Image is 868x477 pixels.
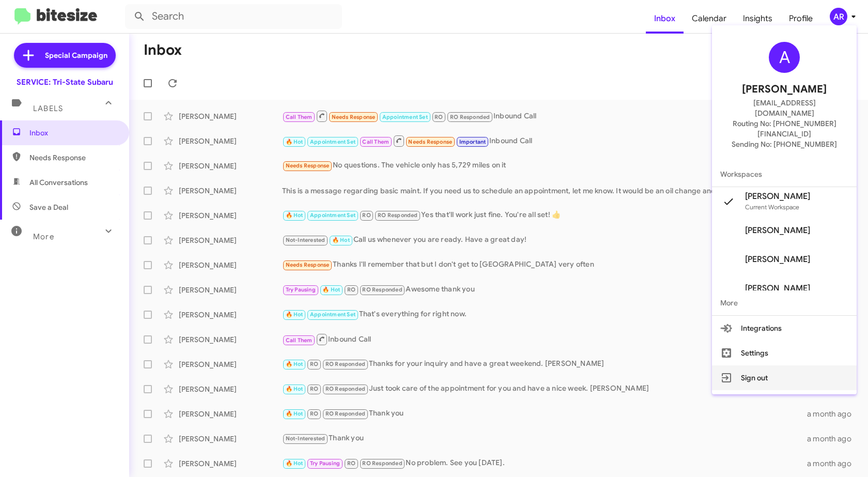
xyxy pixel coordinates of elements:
button: Settings [712,341,857,365]
span: [PERSON_NAME] [745,225,810,236]
span: Routing No: [PHONE_NUMBER][FINANCIAL_ID] [724,118,844,139]
span: Workspaces [712,162,857,187]
span: [EMAIL_ADDRESS][DOMAIN_NAME] [724,98,844,118]
span: [PERSON_NAME] [742,81,827,98]
div: A [769,42,800,73]
button: Sign out [712,365,857,390]
span: [PERSON_NAME] [745,283,810,294]
span: Current Workspace [745,203,799,211]
span: [PERSON_NAME] [745,191,810,202]
span: [PERSON_NAME] [745,254,810,265]
span: Sending No: [PHONE_NUMBER] [732,139,837,149]
button: Integrations [712,316,857,341]
span: More [712,290,857,315]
